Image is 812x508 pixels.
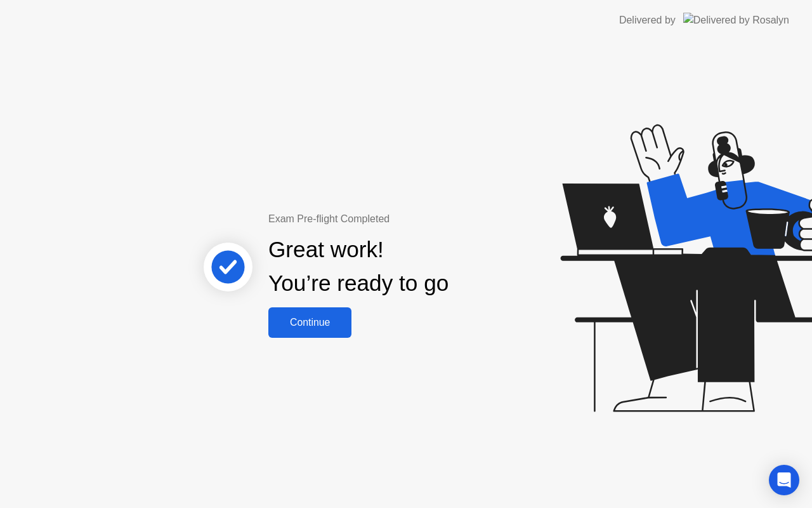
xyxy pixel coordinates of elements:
div: Open Intercom Messenger [769,465,799,495]
div: Exam Pre-flight Completed [268,211,530,227]
div: Continue [272,317,348,328]
div: Delivered by [619,13,676,28]
button: Continue [268,307,351,338]
img: Delivered by Rosalyn [683,13,789,27]
div: Great work! You’re ready to go [268,233,449,300]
